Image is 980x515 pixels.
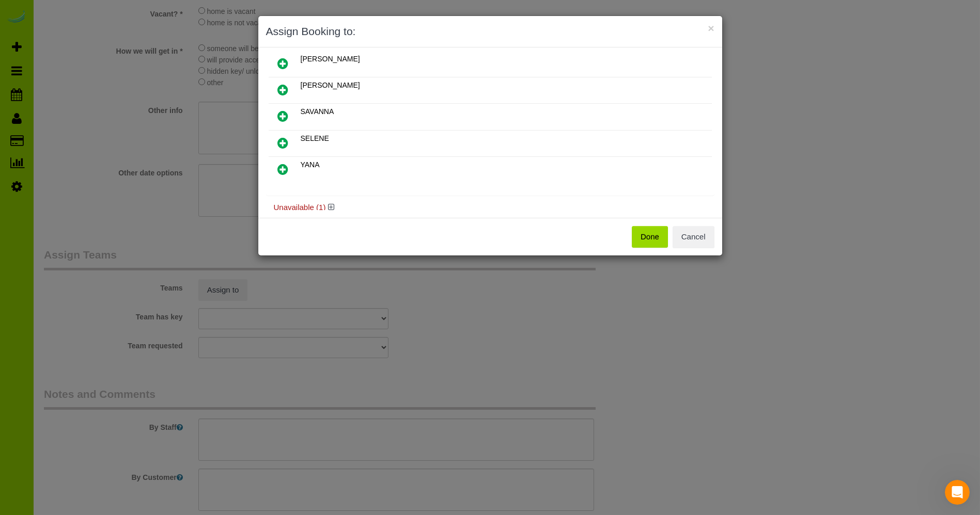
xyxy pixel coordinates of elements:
h3: Assign Booking to: [266,24,714,39]
span: [PERSON_NAME] [301,55,360,63]
button: Done [632,226,668,248]
button: Cancel [673,226,714,248]
span: SELENE [301,134,329,142]
button: × [708,23,714,34]
h4: Unavailable (1) [274,203,707,212]
span: [PERSON_NAME] [301,81,360,89]
span: SAVANNA [301,107,334,116]
span: YANA [301,160,320,169]
iframe: Intercom live chat [945,480,970,505]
